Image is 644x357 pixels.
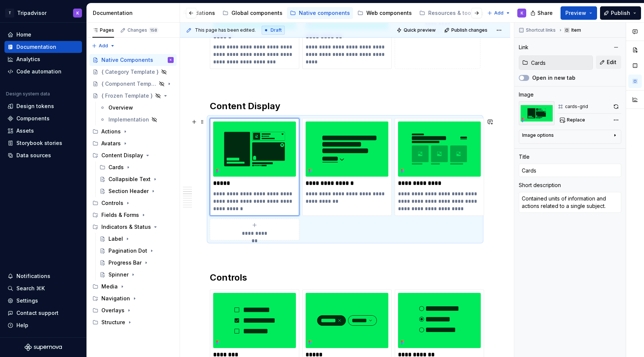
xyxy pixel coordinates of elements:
button: Add [89,41,117,51]
button: Publish [600,6,641,20]
div: Design system data [6,91,50,97]
a: Analytics [4,53,82,65]
div: Fields & Forms [89,209,177,221]
button: Shortcut links [517,25,559,35]
div: Media [101,283,118,290]
a: { Frozen Template } [89,90,177,102]
img: 69ba280e-419d-4a6b-bd5e-c8ea298f53a0.png [213,121,296,177]
div: Analytics [16,56,40,63]
div: Design tokens [16,102,54,110]
a: Home [4,29,82,41]
div: Controls [101,199,123,207]
img: 5608d38f-2daa-4f23-be58-d858e04fe7a4.png [398,121,481,177]
div: Indicators & Status [89,221,177,233]
span: Quick preview [404,27,436,33]
div: Resources & tools [428,9,476,17]
button: Preview [561,6,597,20]
a: Overview [97,102,177,114]
div: Help [16,322,28,329]
div: Content Display [89,149,177,161]
div: Tripadvisor [17,9,47,17]
button: Share [527,6,558,20]
div: K [170,56,172,64]
div: { Component Template } [101,80,157,88]
a: Components [4,113,82,124]
div: Implementation [108,116,149,123]
button: Notifications [4,270,82,282]
div: Documentation [16,43,56,51]
button: Replace [558,115,588,125]
div: Progress Bar [108,259,142,266]
span: Add [494,10,503,16]
h2: Controls [210,272,480,284]
div: Page tree [47,6,346,20]
div: Contact support [16,309,59,317]
a: Settings [4,295,82,307]
a: Resources & tools [416,7,487,19]
a: Storybook stories [4,137,82,149]
div: Overlays [89,304,177,316]
div: Content Display [101,152,143,159]
span: Replace [567,117,585,123]
a: Data sources [4,149,82,161]
div: K [521,10,523,16]
label: Open in new tab [532,74,575,82]
span: This page has been edited. [195,27,256,33]
div: Controls [89,197,177,209]
div: Overview [108,104,133,111]
div: Documentation [93,9,177,17]
div: Search ⌘K [16,285,45,292]
div: K [76,10,79,16]
div: Section Header [108,187,149,195]
div: Overlays [101,307,124,314]
div: Pages [92,27,114,33]
button: Edit [596,56,621,69]
div: { Frozen Template } [101,92,153,99]
button: Contact support [4,307,82,319]
a: Collapsible Text [97,173,177,185]
div: { Category Template } [101,68,159,76]
div: Actions [101,128,121,135]
a: Native ComponentsK [89,54,177,66]
div: Image options [522,132,554,138]
a: Web components [354,7,415,19]
div: Media [89,281,177,293]
div: T [5,9,14,18]
div: Actions [89,126,177,138]
span: Publish [611,9,630,17]
span: Add [99,43,108,49]
a: Supernova Logo [25,344,62,351]
img: 69ba280e-419d-4a6b-bd5e-c8ea298f53a0.png [519,101,555,125]
a: Design tokens [4,100,82,112]
div: Structure [89,316,177,328]
div: Pagination Dot [108,247,147,255]
div: Components [16,115,50,122]
div: Code automation [16,68,61,75]
div: Fields & Forms [101,211,139,219]
a: { Component Template } [89,78,177,90]
div: Navigation [89,293,177,304]
textarea: Contained units of information and actions related to a single subject. [519,192,621,213]
div: Short description [519,181,561,189]
div: Spinner [108,271,129,278]
a: Section Header [97,185,177,197]
button: Image options [522,132,618,141]
a: Implementation [97,114,177,126]
img: 3abcfffc-f23e-4188-9b4e-b04211e481d6.png [306,121,388,177]
img: 7de136c4-44a5-4ae8-b3df-d01588a2b90f.png [213,293,296,348]
a: Pagination Dot [97,245,177,257]
div: Notifications [16,272,50,280]
div: Collapsible Text [108,176,151,183]
div: Home [16,31,31,38]
span: Publish changes [451,27,487,33]
div: Navigation [101,295,130,302]
img: 74bd4e77-0370-4946-a446-737ba4098ac6.png [306,293,388,348]
div: Label [108,235,123,243]
div: Settings [16,297,38,304]
a: { Category Template } [89,66,177,78]
span: Preview [565,9,586,17]
span: Edit [607,59,616,66]
div: Avatars [101,140,121,147]
div: Native components [299,9,350,17]
button: Search ⌘K [4,282,82,294]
